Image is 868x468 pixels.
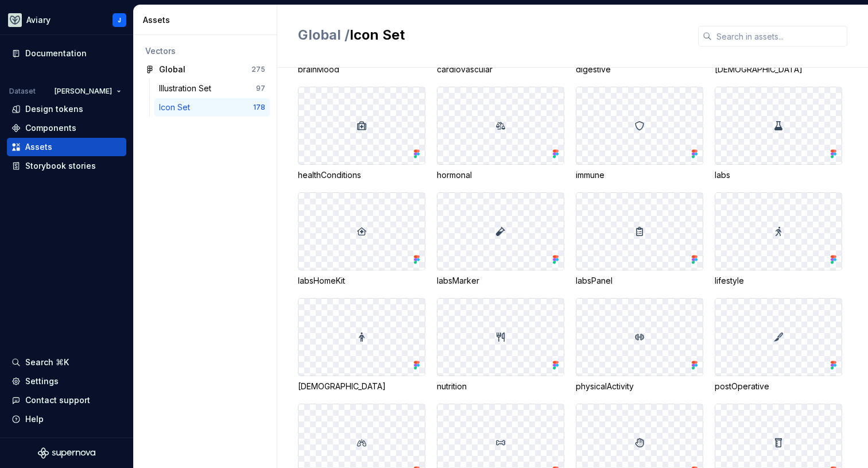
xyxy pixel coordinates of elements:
[576,275,703,287] div: labsPanel
[437,169,564,181] div: hormonal
[25,122,76,134] div: Components
[7,157,126,175] a: Storybook stories
[26,14,51,26] div: Aviary
[576,64,703,75] div: digestive
[298,381,425,392] div: [DEMOGRAPHIC_DATA]
[298,64,425,75] div: brainMood
[55,87,112,96] span: [PERSON_NAME]
[298,275,425,287] div: labsHomeKit
[715,275,842,287] div: lifestyle
[576,381,703,392] div: physicalActivity
[118,16,121,25] div: J
[715,64,842,75] div: [DEMOGRAPHIC_DATA]
[159,83,216,94] div: Illustration Set
[437,275,564,287] div: labsMarker
[38,447,95,459] svg: Supernova Logo
[143,14,272,26] div: Assets
[715,381,842,392] div: postOperative
[154,79,270,98] a: Illustration Set97
[715,169,842,181] div: labs
[2,7,131,32] button: AviaryJ
[7,410,126,428] button: Help
[159,64,185,75] div: Global
[25,141,52,153] div: Assets
[256,84,265,93] div: 97
[7,391,126,409] button: Contact support
[8,13,22,27] img: 256e2c79-9abd-4d59-8978-03feab5a3943.png
[576,169,703,181] div: immune
[49,83,126,99] button: [PERSON_NAME]
[7,44,126,63] a: Documentation
[25,160,96,172] div: Storybook stories
[712,26,847,47] input: Search in assets...
[25,48,87,59] div: Documentation
[7,372,126,390] a: Settings
[25,103,83,115] div: Design tokens
[141,60,270,79] a: Global275
[437,64,564,75] div: cardiovascular
[7,138,126,156] a: Assets
[25,394,90,406] div: Contact support
[7,353,126,372] button: Search ⌘K
[298,26,350,43] span: Global /
[25,413,44,425] div: Help
[7,100,126,118] a: Design tokens
[145,45,265,57] div: Vectors
[251,65,265,74] div: 275
[25,357,69,368] div: Search ⌘K
[9,87,36,96] div: Dataset
[25,376,59,387] div: Settings
[298,169,425,181] div: healthConditions
[7,119,126,137] a: Components
[154,98,270,117] a: Icon Set178
[298,26,684,44] h2: Icon Set
[437,381,564,392] div: nutrition
[253,103,265,112] div: 178
[159,102,195,113] div: Icon Set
